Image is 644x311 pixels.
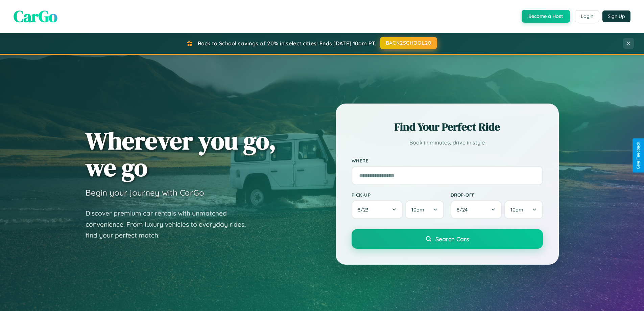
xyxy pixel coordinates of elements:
label: Pick-up [352,192,444,198]
h1: Wherever you go, we go [86,127,276,181]
button: Search Cars [352,229,543,249]
p: Book in minutes, drive in style [352,138,543,148]
span: 8 / 23 [358,206,372,213]
button: 8/23 [352,200,403,219]
h2: Find Your Perfect Ride [352,119,543,134]
span: Search Cars [435,235,469,243]
p: Discover premium car rentals with unmatched convenience. From luxury vehicles to everyday rides, ... [86,208,255,241]
button: BACK2SCHOOL20 [380,37,437,49]
button: 10am [504,200,543,219]
h3: Begin your journey with CarGo [86,187,204,198]
button: 10am [405,200,444,219]
label: Drop-off [451,192,543,198]
span: 8 / 24 [457,206,471,213]
span: 10am [411,206,424,213]
button: Sign Up [602,10,630,22]
div: Give Feedback [636,142,641,169]
span: Back to School savings of 20% in select cities! Ends [DATE] 10am PT. [198,40,376,47]
button: Login [575,10,599,22]
span: CarGo [14,5,57,27]
button: 8/24 [451,200,502,219]
span: 10am [510,206,523,213]
button: Become a Host [522,10,570,23]
label: Where [352,158,543,163]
